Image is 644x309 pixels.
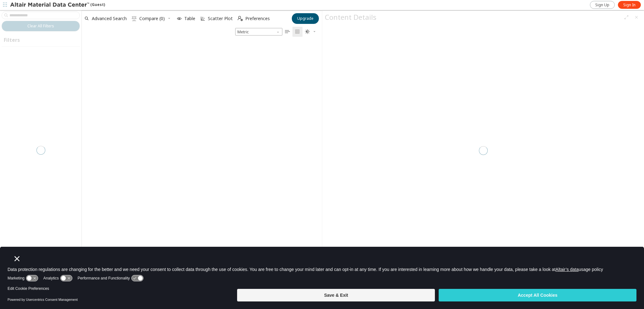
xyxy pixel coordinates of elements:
i:  [132,16,137,21]
span: Upgrade [297,16,314,21]
button: Tile View [292,27,303,37]
i:  [238,16,243,21]
span: Preferences [245,16,270,21]
div: (Guest) [10,2,105,8]
i:  [285,29,290,34]
i:  [295,29,300,34]
span: Advanced Search [92,16,127,21]
span: Metric [235,28,282,36]
img: Altair Material Data Center [10,2,90,8]
span: Compare (0) [139,16,165,21]
a: Sign Up [590,1,615,9]
a: Sign In [618,1,641,9]
i:  [305,29,310,34]
button: Theme [303,27,319,37]
div: Unit System [235,28,282,36]
span: Sign In [623,3,636,8]
span: Sign Up [595,3,609,8]
span: Scatter Plot [208,16,233,21]
button: Upgrade [292,13,319,24]
span: Table [184,16,195,21]
button: Table View [282,27,292,37]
